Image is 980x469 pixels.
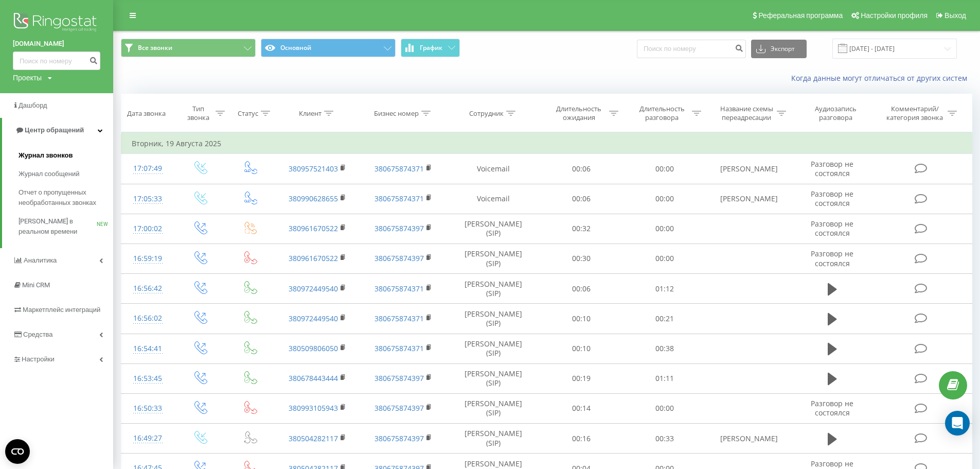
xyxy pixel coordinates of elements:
[634,105,689,122] div: Длительность разговора
[22,355,55,363] span: Настройки
[132,339,164,359] div: 16:54:41
[540,393,622,423] td: 00:14
[623,424,706,454] td: 00:33
[289,433,338,443] a: 380504282117
[374,109,419,118] div: Бизнес номер
[447,244,540,273] td: [PERSON_NAME] (SIP)
[375,164,424,173] a: 380675874371
[811,189,853,208] span: Разговор не состоялся
[447,334,540,363] td: [PERSON_NAME] (SIP)
[540,363,622,393] td: 00:19
[24,256,57,264] span: Аналитика
[132,428,164,448] div: 16:49:27
[132,249,164,269] div: 16:59:19
[623,274,706,304] td: 01:12
[375,343,424,353] a: 380675874371
[540,184,622,214] td: 00:06
[719,105,774,122] div: Название схемы переадресации
[540,274,622,304] td: 00:06
[13,51,100,70] input: Поиск по номеру
[13,39,100,49] a: [DOMAIN_NAME]
[811,159,853,178] span: Разговор не состоялся
[289,164,338,173] a: 380957521403
[289,343,338,353] a: 380509806050
[289,403,338,413] a: 380993105943
[19,150,73,161] span: Журнал звонков
[121,133,972,154] td: Вторник, 19 Августа 2025
[623,393,706,423] td: 00:00
[758,11,843,20] span: Реферальная программа
[811,219,853,238] span: Разговор не состоялся
[289,253,338,263] a: 380961670522
[375,253,424,263] a: 380675874397
[184,105,213,122] div: Тип звонка
[289,314,338,323] a: 380972449540
[447,274,540,304] td: [PERSON_NAME] (SIP)
[132,369,164,389] div: 16:53:45
[132,189,164,209] div: 17:05:33
[23,306,100,314] span: Маркетплейс интеграций
[623,363,706,393] td: 01:11
[19,101,47,109] span: Дашборд
[447,154,540,184] td: Voicemail
[375,403,424,413] a: 380675874397
[375,433,424,443] a: 380675874397
[2,118,113,143] a: Центр обращений
[401,39,460,57] button: График
[540,304,622,334] td: 00:10
[623,304,706,334] td: 00:21
[289,223,338,233] a: 380961670522
[623,244,706,273] td: 00:00
[5,439,30,464] button: Open CMP widget
[811,398,853,418] span: Разговор не состоялся
[447,184,540,214] td: Voicemail
[25,126,84,134] span: Центр обращений
[127,109,166,118] div: Дата звонка
[138,44,172,52] span: Все звонки
[637,40,746,58] input: Поиск по номеру
[447,424,540,454] td: [PERSON_NAME] (SIP)
[540,424,622,454] td: 00:16
[623,184,706,214] td: 00:00
[132,219,164,239] div: 17:00:02
[551,105,607,122] div: Длительность ожидания
[19,187,108,208] span: Отчет о пропущенных необработанных звонках
[132,398,164,419] div: 16:50:33
[540,214,622,244] td: 00:32
[375,194,424,203] a: 380675874371
[623,334,706,363] td: 00:38
[811,249,853,268] span: Разговор не состоялся
[420,44,442,51] span: График
[132,279,164,299] div: 16:56:42
[19,183,113,212] a: Отчет о пропущенных необработанных звонках
[132,308,164,328] div: 16:56:02
[447,304,540,334] td: [PERSON_NAME] (SIP)
[19,146,113,165] a: Журнал звонков
[885,105,945,122] div: Комментарий/категория звонка
[289,194,338,203] a: 380990628655
[447,393,540,423] td: [PERSON_NAME] (SIP)
[375,284,424,293] a: 380675874371
[132,159,164,179] div: 17:07:49
[945,11,966,20] span: Выход
[447,214,540,244] td: [PERSON_NAME] (SIP)
[238,109,258,118] div: Статус
[706,424,792,454] td: [PERSON_NAME]
[19,212,113,241] a: [PERSON_NAME] в реальном времениNEW
[22,281,50,289] span: Mini CRM
[375,223,424,233] a: 380675874397
[706,184,792,214] td: [PERSON_NAME]
[23,331,53,338] span: Средства
[299,109,322,118] div: Клиент
[121,39,256,57] button: Все звонки
[945,411,970,436] div: Open Intercom Messenger
[19,216,97,237] span: [PERSON_NAME] в реальном времени
[469,109,504,118] div: Сотрудник
[19,169,79,179] span: Журнал сообщений
[447,363,540,393] td: [PERSON_NAME] (SIP)
[13,10,100,36] img: Ringostat logo
[540,154,622,184] td: 00:06
[751,40,807,58] button: Экспорт
[19,165,113,183] a: Журнал сообщений
[13,73,42,83] div: Проекты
